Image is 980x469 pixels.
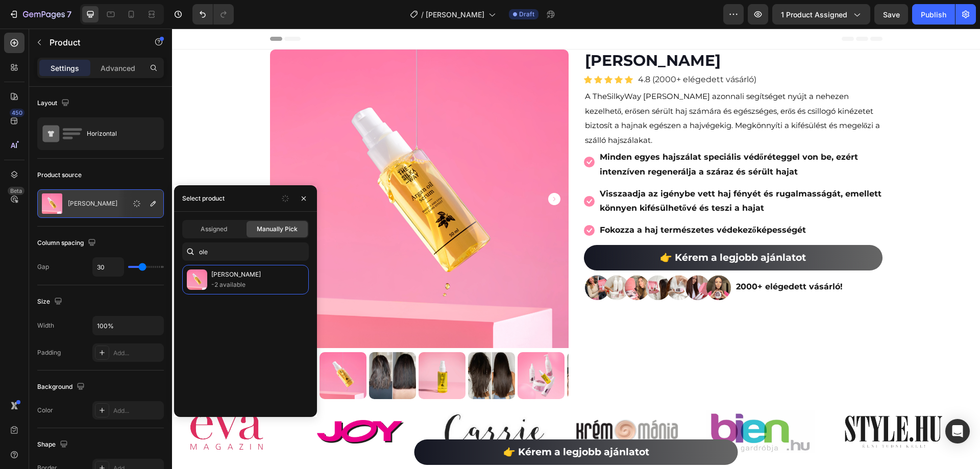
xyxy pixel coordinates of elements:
span: [PERSON_NAME] [426,9,484,20]
button: 7 [4,4,76,24]
img: Alt image [401,387,509,420]
p: 7 [67,8,71,20]
button: Publish [912,4,955,24]
input: Search in Settings & Advanced [182,242,309,261]
div: Add... [113,406,161,415]
iframe: Design area [172,29,980,469]
span: / [421,9,424,20]
div: 450 [10,109,24,117]
span: Manually Pick [257,225,298,234]
p: Advanced [101,63,135,73]
img: Alt image [673,387,771,419]
p: [PERSON_NAME] [68,200,117,207]
strong: 👉 Kérem a legjobb ajánlatot [488,223,634,235]
span: 1 product assigned [781,9,847,20]
p: 4.8 (2000+ elégedett vásárló) [466,44,584,59]
strong: Visszaadja az igénybe vett haj fényét és rugalmasságát, emellett könnyen kifésülhetővé és teszi a... [428,160,709,185]
div: Undo/Redo [192,4,234,24]
div: Size [37,295,64,309]
img: Firmelle%20-%20THIGH%20PP%20IMAGES%20_ENGLISH_%20READY%20TO%20TRANSLATE%20ANY%20LANGUAGE%20_1_.pd... [412,246,559,271]
strong: 👉 Kérem a legjobb ajánlatot [331,417,477,429]
h2: [PERSON_NAME] [412,21,710,43]
div: Beta [8,187,24,195]
a: 👉 Kérem a legjobb ajánlatot [242,411,566,436]
img: Alt image [11,377,99,429]
img: Alt image [145,391,232,415]
strong: Fokozza a haj természetes védekezőképességét [428,196,634,206]
div: Horizontal [87,122,149,145]
div: Shape [37,438,70,452]
input: Auto [93,316,163,335]
a: 👉 Kérem a legjobb ajánlatot [412,216,710,242]
div: Select product [182,194,225,203]
div: Width [37,321,54,330]
span: A TheSilkyWay [PERSON_NAME] azonnali segítséget nyújt a nehezen kezelhető, erősen sérült haj szám... [413,63,708,116]
p: -2 available [211,280,304,290]
img: Alt image [534,381,643,425]
div: Column spacing [37,236,98,250]
div: Open Intercom Messenger [945,419,970,443]
img: collections [187,269,207,290]
input: Auto [93,258,124,276]
strong: 2000+ elégedett vásárló! [564,253,671,263]
strong: Minden egyes hajszálat speciális védőréteggel von be, ezért intenzíven regenerálja a száraz és sé... [428,124,686,148]
p: [PERSON_NAME] [211,269,304,280]
span: Assigned [201,225,227,234]
div: Add... [113,349,161,358]
button: 1 product assigned [772,4,870,24]
div: Gap [37,262,49,271]
button: Save [874,4,908,24]
img: Alt image [267,384,376,423]
div: Padding [37,348,61,357]
span: Draft [519,10,534,19]
span: Save [883,10,900,19]
img: product feature img [42,193,62,214]
div: Background [37,380,87,394]
div: Publish [921,9,946,20]
p: Settings [51,63,79,73]
div: Product source [37,170,82,180]
div: Layout [37,96,71,110]
p: Product [50,36,136,48]
div: Color [37,406,53,415]
button: Carousel Next Arrow [376,164,388,177]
